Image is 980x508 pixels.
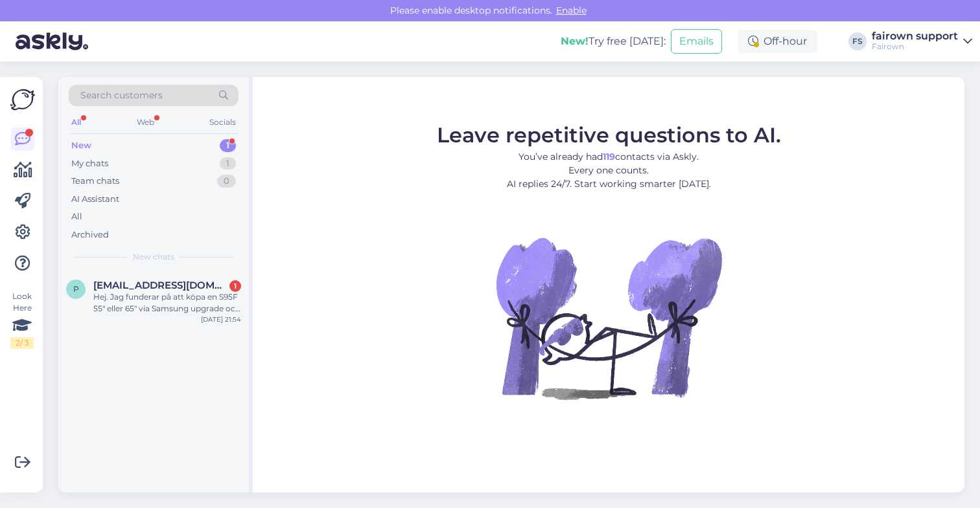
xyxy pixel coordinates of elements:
[71,157,108,170] div: My chats
[10,291,34,349] div: Look Here
[872,31,958,41] div: fairown support
[10,87,35,112] img: Askly Logo
[229,280,241,292] div: 1
[71,228,109,241] div: Archived
[201,315,241,324] div: [DATE] 21:54
[71,175,119,188] div: Team chats
[134,114,157,131] div: Web
[80,89,163,102] span: Search customers
[561,34,666,49] div: Try free [DATE]:
[71,139,91,152] div: New
[133,251,174,263] span: New chats
[71,193,119,206] div: AI Assistant
[73,284,79,294] span: p
[93,280,228,291] span: pierrejonssonagren@gmail.com
[671,29,722,54] button: Emails
[872,31,972,52] a: fairown supportFairown
[437,150,781,191] p: You’ve already had contacts via Askly. Every one counts. AI replies 24/7. Start working smarter [...
[207,114,239,131] div: Socials
[220,157,236,170] div: 1
[69,114,84,131] div: All
[738,30,817,53] div: Off-hour
[848,32,867,50] div: FS
[10,337,34,349] div: 2 / 3
[872,41,958,52] div: Fairown
[561,35,589,47] b: New!
[437,122,781,148] span: Leave repetitive questions to AI.
[220,139,236,152] div: 1
[217,175,236,188] div: 0
[93,291,241,315] div: Hej. Jag funderar på att köpa en S95F 55" eller 65" via Samsung upgrade och undrar lite saker. 1-...
[603,151,615,162] b: 119
[492,201,725,434] img: No Chat active
[552,5,590,16] span: Enable
[71,210,82,223] div: All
